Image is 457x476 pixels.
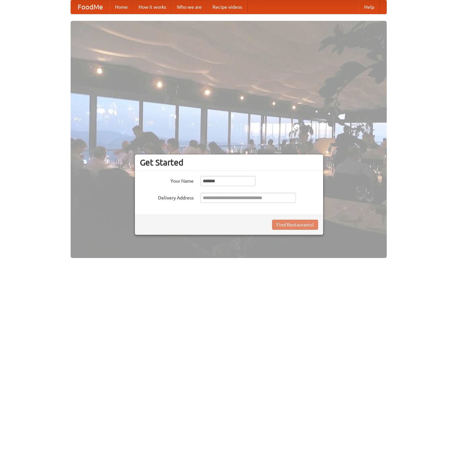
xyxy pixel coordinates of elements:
[140,157,318,168] h3: Get Started
[272,220,318,230] button: Find Restaurants!
[172,0,207,14] a: Who we are
[110,0,133,14] a: Home
[140,176,194,184] label: Your Name
[359,0,380,14] a: Help
[207,0,247,14] a: Recipe videos
[71,0,110,14] a: FoodMe
[133,0,172,14] a: How it works
[140,193,194,201] label: Delivery Address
